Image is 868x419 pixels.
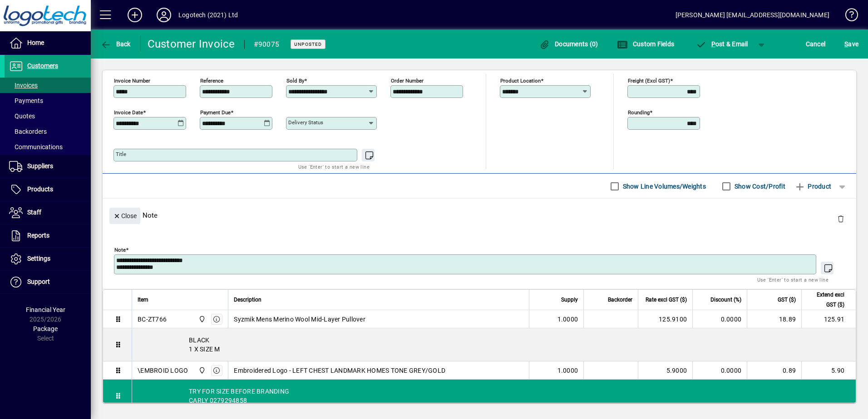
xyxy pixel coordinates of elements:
span: Supply [561,295,578,305]
span: Suppliers [27,162,53,170]
span: Quotes [9,112,35,120]
mat-label: Title [116,151,126,157]
span: GST ($) [778,295,796,305]
button: Add [120,7,149,23]
span: Invoices [9,82,38,89]
span: 1.0000 [557,315,578,324]
span: Products [27,185,53,193]
span: Communications [9,143,63,151]
td: 0.0000 [692,361,747,380]
span: Cancel [806,37,826,51]
span: Customers [27,62,58,69]
button: Product [790,178,836,195]
label: Show Cost/Profit [733,182,785,191]
span: Settings [27,255,50,262]
span: Staff [27,209,41,216]
a: Settings [5,248,91,270]
mat-hint: Use 'Enter' to start a new line [298,161,370,172]
a: Suppliers [5,155,91,178]
span: Custom Fields [617,40,674,48]
span: Discount (%) [710,295,741,305]
mat-label: Sold by [286,78,304,84]
span: Rate excl GST ($) [646,295,687,305]
a: Invoices [5,78,91,93]
a: Communications [5,139,91,155]
td: 18.89 [747,310,801,328]
span: Central [196,365,207,375]
div: Customer Invoice [148,37,235,51]
a: Knowledge Base [838,2,857,31]
button: Back [98,36,133,52]
button: Profile [149,7,178,23]
div: TRY FOR SIZE BEFORE BRANDING CARLY 0279294858 [132,380,856,412]
a: Backorders [5,124,91,139]
mat-hint: Use 'Enter' to start a new line [757,274,829,285]
button: Cancel [804,36,828,52]
mat-label: Rounding [628,109,650,116]
a: Home [5,32,91,54]
span: Syzmik Mens Merino Wool Mid-Layer Pullover [234,315,365,324]
mat-label: Payment due [200,109,231,116]
span: Financial Year [26,306,65,313]
app-page-header-button: Back [91,36,141,52]
div: 5.9000 [644,366,687,375]
button: Save [842,36,861,52]
a: Support [5,271,91,293]
span: Home [27,39,44,46]
span: Documents (0) [539,40,598,48]
app-page-header-button: Close [107,211,143,219]
td: 0.0000 [692,310,747,328]
mat-label: Delivery status [288,119,323,126]
mat-label: Invoice number [114,78,150,84]
span: Item [138,295,148,305]
span: Backorder [608,295,632,305]
span: Backorders [9,128,47,135]
div: [PERSON_NAME] [EMAIL_ADDRESS][DOMAIN_NAME] [676,8,829,22]
mat-label: Order number [391,78,424,84]
div: 125.9100 [644,315,687,324]
button: Post & Email [691,36,753,52]
button: Close [109,208,140,224]
td: 5.90 [801,361,856,380]
mat-label: Note [114,247,126,253]
span: Embroidered Logo - LEFT CHEST LANDMARK HOMES TONE GREY/GOLD [234,366,445,375]
a: Products [5,178,91,201]
span: P [711,40,715,48]
a: Payments [5,93,91,108]
td: 125.91 [801,310,856,328]
span: Reports [27,232,49,239]
div: \EMBROID LOGO [138,366,188,375]
a: Quotes [5,108,91,124]
span: Unposted [294,41,322,47]
app-page-header-button: Delete [830,214,852,223]
a: Staff [5,201,91,224]
span: 1.0000 [557,366,578,375]
button: Custom Fields [615,36,676,52]
span: Product [794,179,831,194]
mat-label: Reference [200,78,223,84]
td: 0.89 [747,361,801,380]
div: Logotech (2021) Ltd [178,8,238,22]
span: Description [234,295,261,305]
mat-label: Invoice date [114,109,143,116]
span: Support [27,278,50,285]
div: #90075 [254,37,280,52]
span: Back [100,40,131,48]
label: Show Line Volumes/Weights [621,182,706,191]
span: Package [33,325,58,332]
div: BC-ZT766 [138,315,167,324]
span: Close [113,209,137,224]
div: Note [103,199,856,232]
span: ost & Email [695,40,748,48]
span: Extend excl GST ($) [807,290,844,310]
span: S [844,40,848,48]
button: Delete [830,208,852,229]
a: Reports [5,224,91,247]
span: ave [844,37,858,51]
mat-label: Product location [500,78,541,84]
button: Documents (0) [537,36,601,52]
div: BLACK 1 X SIZE M [132,328,856,361]
mat-label: Freight (excl GST) [628,78,670,84]
span: Payments [9,97,43,104]
span: Central [196,314,207,324]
